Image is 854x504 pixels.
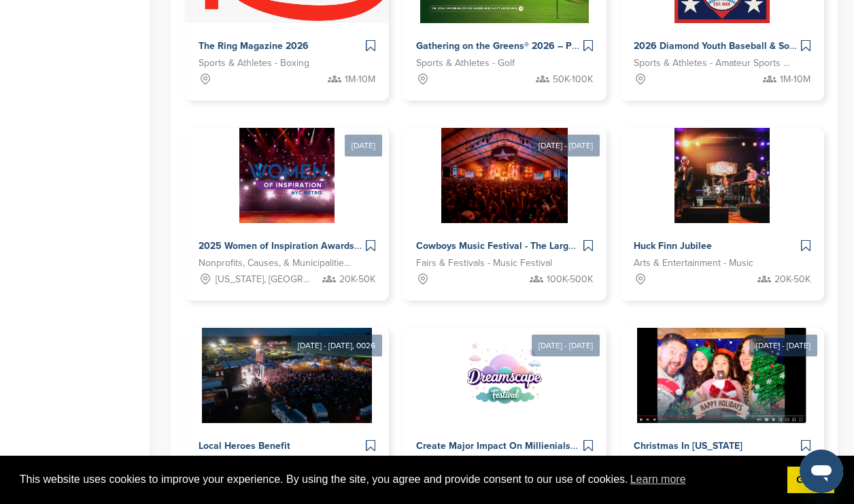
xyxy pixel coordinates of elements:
span: Gathering on the Greens® 2026 – Premium Golf & Executive Women Sponsorship Experience [416,40,823,52]
span: Christmas In [US_STATE] [634,440,742,452]
div: [DATE] - [DATE] [532,335,600,356]
a: dismiss cookie message [787,467,834,494]
img: Sponsorpitch & [637,328,807,423]
img: Sponsorpitch & [674,128,770,223]
span: Cowboys Music Festival - The Largest 11 Day Music Festival in [GEOGRAPHIC_DATA] [416,240,789,252]
span: 50K-100K [553,72,593,87]
a: [DATE] - [DATE] Sponsorpitch & Cowboys Music Festival - The Largest 11 Day Music Festival in [GEO... [403,106,607,301]
a: Sponsorpitch & Huck Finn Jubilee Arts & Entertainment - Music 20K-50K [620,128,824,301]
span: 100K-500K [547,272,593,287]
span: Arts & Entertainment - Music [634,256,753,271]
div: [DATE] [345,135,382,156]
span: Sports & Athletes - Golf [416,56,515,71]
span: 20K-50K [774,272,810,287]
span: Sports & Athletes - Amateur Sports Leagues [634,56,790,71]
span: Local Heroes Benefit [199,440,290,452]
span: 1M-10M [780,72,810,87]
span: The Ring Magazine 2026 [199,40,309,52]
a: [DATE] Sponsorpitch & 2025 Women of Inspiration Awards Sponsorship Nonprofits, Causes, & Municipa... [185,106,389,301]
div: [DATE] - [DATE] [532,135,600,156]
img: Sponsorpitch & [239,128,335,223]
img: Sponsorpitch & [457,328,552,423]
span: 20K-50K [339,272,375,287]
img: Sponsorpitch & [441,128,568,223]
img: Sponsorpitch & [202,328,371,423]
a: learn more about cookies [628,469,688,490]
div: [DATE] - [DATE] [749,335,817,356]
span: Huck Finn Jubilee [634,240,712,252]
span: This website uses cookies to improve your experience. By using the site, you agree and provide co... [20,469,776,490]
span: Sports & Athletes - Boxing [199,56,309,71]
span: 2025 Women of Inspiration Awards Sponsorship [199,240,411,252]
a: [DATE] - [DATE], 0026 Sponsorpitch & Local Heroes Benefit Fairs & Festivals - Music Festival 5K-10K [185,306,389,501]
iframe: Button to launch messaging window [800,450,843,493]
span: Fairs & Festivals - Music Festival [416,256,552,271]
span: [US_STATE], [GEOGRAPHIC_DATA] [216,272,313,287]
div: [DATE] - [DATE], 0026 [291,335,382,356]
span: Create Major Impact On Millienials and Genz With Dreamscape Music Festival [416,440,762,452]
a: [DATE] - [DATE] Sponsorpitch & Christmas In [US_STATE] Fairs & Festivals - Holiday Festival [GEOG... [620,306,824,501]
a: [DATE] - [DATE] Sponsorpitch & Create Major Impact On Millienials and Genz With Dreamscape Music ... [403,306,607,501]
span: 1M-10M [345,72,375,87]
span: Nonprofits, Causes, & Municipalities - Professional Development [199,256,355,271]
